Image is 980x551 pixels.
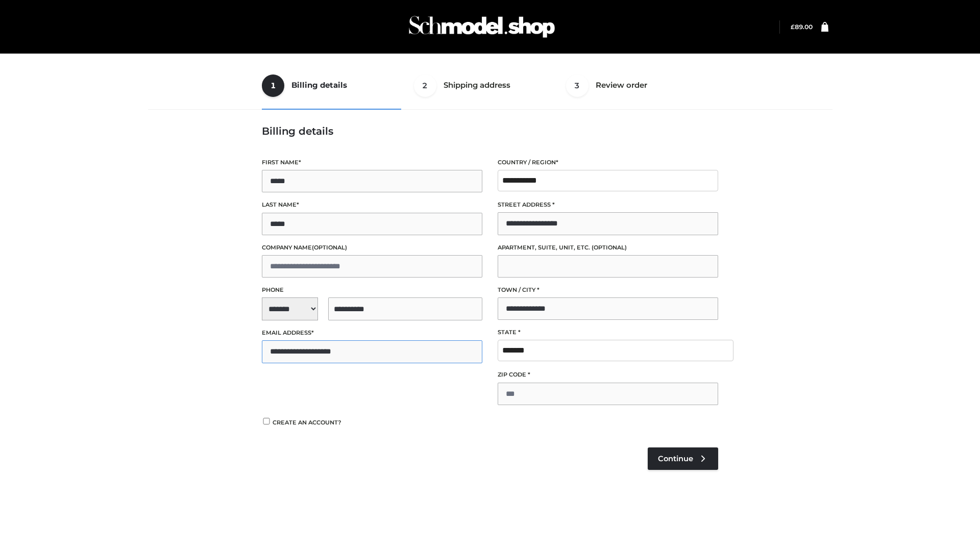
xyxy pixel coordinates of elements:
img: Schmodel Admin 964 [405,7,558,47]
a: Continue [648,447,718,470]
label: State [498,328,718,337]
label: Apartment, suite, unit, etc. [498,243,718,253]
a: £89.00 [791,23,813,31]
label: Country / Region [498,158,718,167]
input: Create an account? [262,418,271,424]
bdi: 89.00 [791,23,813,31]
span: Create an account? [273,419,341,426]
label: Town / City [498,285,718,295]
label: Last name [262,200,482,210]
label: First name [262,158,482,167]
label: Street address [498,200,718,210]
label: Company name [262,243,482,253]
span: £ [791,23,795,31]
label: ZIP Code [498,370,718,380]
span: Continue [658,454,693,463]
label: Phone [262,285,482,295]
span: (optional) [312,244,347,251]
label: Email address [262,328,482,338]
h3: Billing details [262,125,718,137]
span: (optional) [592,244,627,251]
